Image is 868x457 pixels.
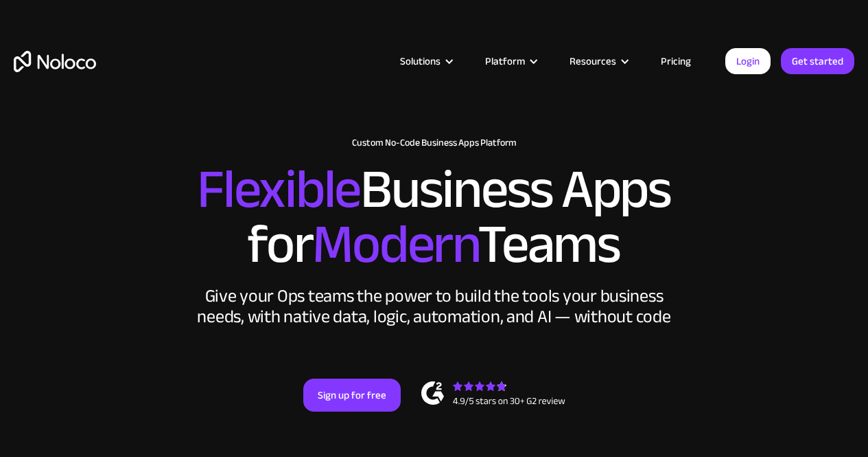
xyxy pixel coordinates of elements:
[725,48,771,74] a: Login
[194,286,675,327] div: Give your Ops teams the power to build the tools your business needs, with native data, logic, au...
[303,379,401,412] a: Sign up for free
[14,162,854,272] h2: Business Apps for Teams
[197,138,360,241] span: Flexible
[570,52,616,70] div: Resources
[644,52,708,70] a: Pricing
[552,52,644,70] div: Resources
[14,51,96,72] a: home
[781,48,854,74] a: Get started
[400,52,441,70] div: Solutions
[383,52,468,70] div: Solutions
[468,52,552,70] div: Platform
[14,137,854,148] h1: Custom No-Code Business Apps Platform
[312,193,478,296] span: Modern
[485,52,525,70] div: Platform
